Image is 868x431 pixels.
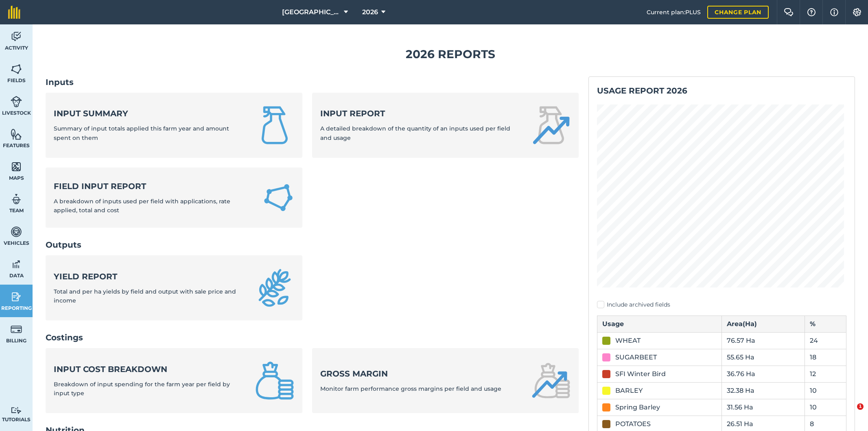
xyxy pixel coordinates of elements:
td: 32.38 Ha [722,382,805,399]
img: svg+xml;base64,PD94bWwgdmVyc2lvbj0iMS4wIiBlbmNvZGluZz0idXRmLTgiPz4KPCEtLSBHZW5lcmF0b3I6IEFkb2JlIE... [11,258,22,270]
img: Yield report [255,268,294,307]
span: Breakdown of input spending for the farm year per field by input type [54,381,230,397]
img: A question mark icon [807,8,816,16]
td: 10 [805,399,846,416]
a: Change plan [707,6,769,19]
img: Field Input Report [262,181,294,215]
span: Total and per ha yields by field and output with sale price and income [54,288,236,304]
span: Summary of input totals applied this farm year and amount spent on them [54,125,229,141]
img: svg+xml;base64,PD94bWwgdmVyc2lvbj0iMS4wIiBlbmNvZGluZz0idXRmLTgiPz4KPCEtLSBHZW5lcmF0b3I6IEFkb2JlIE... [11,323,22,335]
span: A breakdown of inputs used per field with applications, rate applied, total and cost [54,198,230,214]
img: Gross margin [531,361,571,400]
img: svg+xml;base64,PD94bWwgdmVyc2lvbj0iMS4wIiBlbmNvZGluZz0idXRmLTgiPz4KPCEtLSBHZW5lcmF0b3I6IEFkb2JlIE... [11,193,22,205]
a: Input reportA detailed breakdown of the quantity of an inputs used per field and usage [312,93,579,158]
div: POTATOES [615,419,651,429]
th: % [805,316,846,332]
div: SFI Winter Bird [615,369,666,379]
strong: Gross margin [320,368,501,379]
a: Field Input ReportA breakdown of inputs used per field with applications, rate applied, total and... [46,168,302,228]
img: svg+xml;base64,PHN2ZyB4bWxucz0iaHR0cDovL3d3dy53My5vcmcvMjAwMC9zdmciIHdpZHRoPSI1NiIgaGVpZ2h0PSI2MC... [11,161,22,173]
span: 1 [857,403,864,410]
iframe: Intercom live chat [840,403,860,423]
img: svg+xml;base64,PD94bWwgdmVyc2lvbj0iMS4wIiBlbmNvZGluZz0idXRmLTgiPz4KPCEtLSBHZW5lcmF0b3I6IEFkb2JlIE... [11,291,22,303]
th: Usage [597,316,722,332]
td: 24 [805,332,846,349]
label: Include archived fields [597,300,846,309]
img: fieldmargin Logo [8,6,20,19]
img: Input report [531,106,571,145]
h2: Inputs [46,76,579,88]
div: BARLEY [615,386,643,396]
img: Input summary [255,106,294,145]
img: Two speech bubbles overlapping with the left bubble in the forefront [784,8,794,16]
img: Input cost breakdown [255,361,294,400]
img: svg+xml;base64,PHN2ZyB4bWxucz0iaHR0cDovL3d3dy53My5vcmcvMjAwMC9zdmciIHdpZHRoPSI1NiIgaGVpZ2h0PSI2MC... [11,63,22,75]
a: Input cost breakdownBreakdown of input spending for the farm year per field by input type [46,348,302,413]
td: 31.56 Ha [722,399,805,416]
img: svg+xml;base64,PHN2ZyB4bWxucz0iaHR0cDovL3d3dy53My5vcmcvMjAwMC9zdmciIHdpZHRoPSIxNyIgaGVpZ2h0PSIxNy... [830,7,838,17]
strong: Input report [320,108,522,119]
strong: Input summary [54,108,245,119]
a: Gross marginMonitor farm performance gross margins per field and usage [312,348,579,413]
span: Current plan : PLUS [647,8,701,17]
h2: Usage report 2026 [597,85,846,96]
img: svg+xml;base64,PD94bWwgdmVyc2lvbj0iMS4wIiBlbmNvZGluZz0idXRmLTgiPz4KPCEtLSBHZW5lcmF0b3I6IEFkb2JlIE... [11,96,22,108]
strong: Input cost breakdown [54,364,245,375]
img: svg+xml;base64,PD94bWwgdmVyc2lvbj0iMS4wIiBlbmNvZGluZz0idXRmLTgiPz4KPCEtLSBHZW5lcmF0b3I6IEFkb2JlIE... [11,407,22,414]
img: svg+xml;base64,PHN2ZyB4bWxucz0iaHR0cDovL3d3dy53My5vcmcvMjAwMC9zdmciIHdpZHRoPSI1NiIgaGVpZ2h0PSI2MC... [11,128,22,140]
strong: Field Input Report [54,181,253,192]
a: Yield reportTotal and per ha yields by field and output with sale price and income [46,255,302,320]
td: 55.65 Ha [722,349,805,366]
th: Area ( Ha ) [722,316,805,332]
span: [GEOGRAPHIC_DATA] [282,7,341,17]
strong: Yield report [54,271,245,282]
h1: 2026 Reports [46,45,855,63]
img: svg+xml;base64,PD94bWwgdmVyc2lvbj0iMS4wIiBlbmNvZGluZz0idXRmLTgiPz4KPCEtLSBHZW5lcmF0b3I6IEFkb2JlIE... [11,30,22,43]
div: Spring Barley [615,403,660,412]
span: A detailed breakdown of the quantity of an inputs used per field and usage [320,125,510,141]
td: 12 [805,366,846,382]
td: 76.57 Ha [722,332,805,349]
div: SUGARBEET [615,353,657,362]
td: 10 [805,382,846,399]
div: WHEAT [615,336,641,346]
td: 18 [805,349,846,366]
h2: Costings [46,332,579,343]
h2: Outputs [46,239,579,250]
td: 36.76 Ha [722,366,805,382]
img: A cog icon [852,8,862,16]
img: svg+xml;base64,PD94bWwgdmVyc2lvbj0iMS4wIiBlbmNvZGluZz0idXRmLTgiPz4KPCEtLSBHZW5lcmF0b3I6IEFkb2JlIE... [11,226,22,238]
span: 2026 [362,7,378,17]
span: Monitor farm performance gross margins per field and usage [320,385,501,392]
a: Input summarySummary of input totals applied this farm year and amount spent on them [46,93,302,158]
